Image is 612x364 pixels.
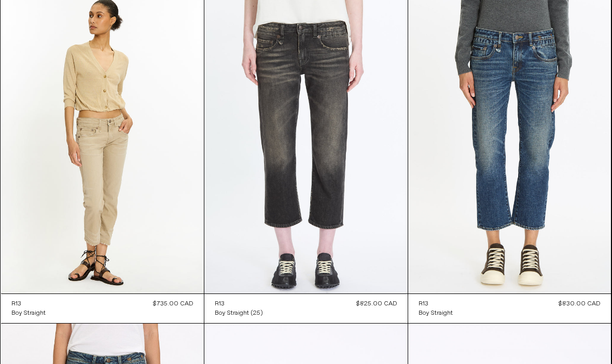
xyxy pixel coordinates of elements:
div: R13 [215,300,225,309]
a: Boy Straight (25) [215,309,263,318]
div: $825.00 CAD [356,299,397,309]
a: R13 [215,299,263,309]
div: R13 [419,300,428,309]
div: $830.00 CAD [559,299,601,309]
a: Boy Straight [419,309,453,318]
div: $735.00 CAD [153,299,193,309]
a: Boy Straight [11,309,46,318]
div: R13 [11,300,21,309]
a: R13 [419,299,453,309]
a: R13 [11,299,46,309]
